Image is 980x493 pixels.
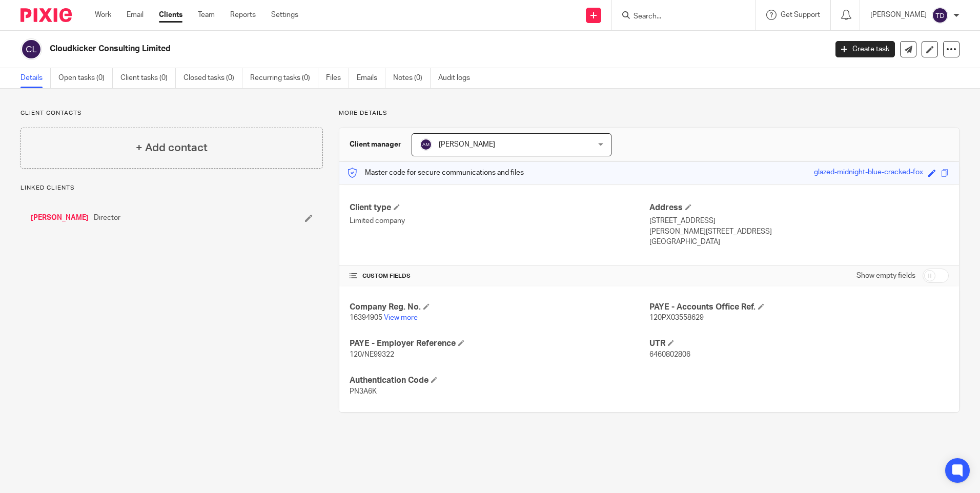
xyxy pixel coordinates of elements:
p: [GEOGRAPHIC_DATA] [649,237,949,247]
h4: Authentication Code [350,375,649,386]
h4: UTR [649,338,949,349]
a: Recurring tasks (0) [250,68,318,88]
p: Limited company [350,216,649,226]
a: Team [198,10,215,20]
input: Search [632,12,725,22]
a: Create task [835,41,895,57]
div: glazed-midnight-blue-cracked-fox [814,167,923,179]
a: Details [21,68,51,88]
span: 120/NE99322 [350,351,394,358]
h4: Client type [350,202,649,213]
span: 120PX03558629 [649,314,704,321]
p: Linked clients [21,184,323,192]
a: Clients [159,10,182,20]
a: Client tasks (0) [120,68,176,88]
a: Reports [230,10,256,20]
a: Files [326,68,349,88]
a: Audit logs [438,68,478,88]
p: [PERSON_NAME][STREET_ADDRESS] [649,227,949,237]
a: Work [95,10,111,20]
a: Closed tasks (0) [183,68,242,88]
p: [PERSON_NAME] [870,10,927,20]
span: 16394905 [350,314,382,321]
h4: Address [649,202,949,213]
span: Director [94,213,120,223]
a: View more [384,314,418,321]
h4: Company Reg. No. [350,302,649,313]
p: More details [339,109,959,117]
span: PN3A6K [350,388,377,395]
h2: Cloudkicker Consulting Limited [50,44,666,54]
a: Emails [357,68,385,88]
h4: CUSTOM FIELDS [350,272,649,280]
h4: PAYE - Accounts Office Ref. [649,302,949,313]
span: [PERSON_NAME] [439,141,495,148]
p: Master code for secure communications and files [347,168,524,178]
label: Show empty fields [856,271,915,281]
h4: + Add contact [136,140,208,156]
p: Client contacts [21,109,323,117]
a: Email [127,10,144,20]
h4: PAYE - Employer Reference [350,338,649,349]
a: [PERSON_NAME] [31,213,89,223]
span: Get Support [781,11,820,18]
a: Open tasks (0) [58,68,113,88]
p: [STREET_ADDRESS] [649,216,949,226]
a: Settings [271,10,298,20]
a: Notes (0) [393,68,431,88]
img: Pixie [21,8,72,22]
h3: Client manager [350,139,401,150]
span: 6460802806 [649,351,690,358]
img: svg%3E [932,7,948,24]
img: svg%3E [21,38,42,60]
img: svg%3E [420,138,432,151]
